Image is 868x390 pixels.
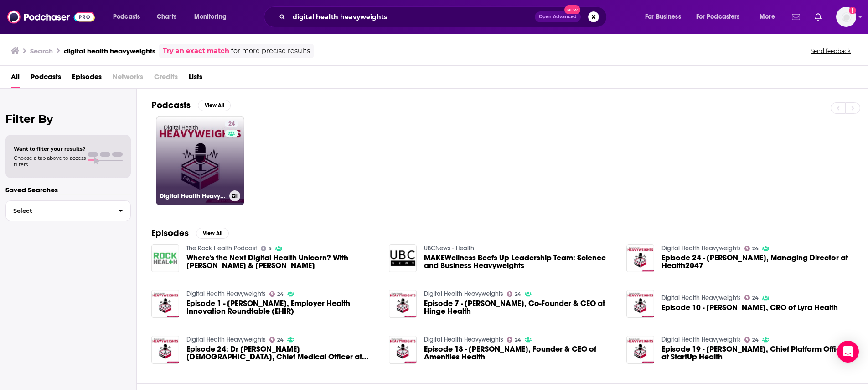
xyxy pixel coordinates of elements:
a: Episode 19 - Jamey Edwards, Chief Platform Officer at StartUp Health [661,345,853,361]
div: Open Intercom Messenger [837,341,859,363]
a: Episode 18 - Aasim Saeed, Founder & CEO of Amenities Health [424,345,615,361]
a: UBCNews - Health [424,244,474,252]
a: Episodes [72,69,102,88]
span: 24 [228,120,235,129]
img: Podchaser - Follow, Share and Rate Podcasts [7,8,95,26]
span: Podcasts [113,11,140,23]
span: Credits [154,69,178,88]
h3: Digital Health Heavyweights [160,192,226,200]
span: for more precise results [231,46,310,56]
a: Where's the Next Digital Health Unicorn? With Leslie Bottorff & Ann Lamont [186,254,378,269]
a: 24 [225,120,238,127]
h3: Search [30,47,53,55]
a: 24 [269,337,284,343]
button: Select [5,200,131,221]
a: Episode 1 - Michael Laquere, Employer Health Innovation Roundtable (EHIR) [186,300,378,315]
span: 24 [515,292,521,296]
img: Episode 19 - Jamey Edwards, Chief Platform Officer at StartUp Health [626,336,654,364]
button: open menu [188,10,238,24]
img: Episode 10 - Sean McBride, CRO of Lyra Health [626,290,654,318]
a: 24 [507,337,522,343]
a: 24Digital Health Heavyweights [156,116,244,205]
span: Select [6,208,111,214]
img: Episode 24: Dr Tim Church, Chief Medical Officer at Wondr Health [151,336,179,364]
span: Want to filter your results? [14,146,86,152]
img: User Profile [836,7,856,27]
span: Charts [157,11,176,23]
a: Try an exact match [163,46,229,56]
h2: Episodes [151,227,189,239]
a: 24 [269,291,284,297]
span: 24 [515,338,521,342]
a: Charts [151,10,182,24]
a: Digital Health Heavyweights [424,336,503,343]
img: Episode 7 - Daniel Perez, Co-Founder & CEO at Hinge Health [389,290,417,318]
a: Digital Health Heavyweights [661,336,741,343]
span: Episode 7 - [PERSON_NAME], Co-Founder & CEO at Hinge Health [424,300,615,315]
span: Episode 1 - [PERSON_NAME], Employer Health Innovation Roundtable (EHIR) [186,300,378,315]
span: 24 [752,338,759,342]
button: Open AdvancedNew [535,11,581,22]
a: Digital Health Heavyweights [661,244,741,252]
span: 24 [277,292,284,296]
div: Search podcasts, credits, & more... [273,6,615,27]
span: More [759,11,775,23]
span: 24 [752,296,759,300]
img: MAKEWellness Beefs Up Leadership Team: Science and Business Heavyweights [389,244,417,272]
a: 5 [261,246,272,251]
button: Show profile menu [836,7,856,27]
a: Digital Health Heavyweights [186,290,266,298]
span: 24 [752,247,759,251]
svg: Add a profile image [849,7,856,14]
img: Episode 1 - Michael Laquere, Employer Health Innovation Roundtable (EHIR) [151,290,179,318]
a: 24 [744,337,759,343]
span: Episode 19 - [PERSON_NAME], Chief Platform Officer at StartUp Health [661,345,853,361]
span: Lists [189,69,202,88]
a: EpisodesView All [151,227,229,239]
span: Where's the Next Digital Health Unicorn? With [PERSON_NAME] & [PERSON_NAME] [186,254,378,269]
a: 24 [507,291,522,297]
a: 24 [744,246,759,251]
a: Episode 24 - Warren Templeton, Managing Director at Health2047 [661,254,853,269]
a: Podcasts [31,69,61,88]
a: Digital Health Heavyweights [661,294,741,302]
span: Networks [113,69,143,88]
a: Episode 24: Dr Tim Church, Chief Medical Officer at Wondr Health [186,345,378,361]
a: 24 [744,295,759,300]
a: PodcastsView All [151,100,231,111]
span: 5 [269,247,272,251]
a: All [11,69,20,88]
button: View All [198,100,231,111]
span: Episode 10 - [PERSON_NAME], CRO of Lyra Health [661,304,838,311]
a: MAKEWellness Beefs Up Leadership Team: Science and Business Heavyweights [424,254,615,269]
a: Show notifications dropdown [788,9,804,25]
a: Digital Health Heavyweights [424,290,503,298]
span: Monitoring [194,11,227,23]
a: Digital Health Heavyweights [186,336,266,343]
span: Episode 18 - [PERSON_NAME], Founder & CEO of Amenities Health [424,345,615,361]
button: open menu [753,10,786,24]
span: 24 [277,338,284,342]
button: View All [196,228,229,239]
a: The Rock Health Podcast [186,244,257,252]
button: open menu [639,10,692,24]
img: Episode 18 - Aasim Saeed, Founder & CEO of Amenities Health [389,336,417,364]
img: Episode 24 - Warren Templeton, Managing Director at Health2047 [626,244,654,272]
p: Saved Searches [5,185,131,194]
button: open menu [690,10,753,24]
button: open menu [107,10,152,24]
h2: Podcasts [151,100,191,111]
